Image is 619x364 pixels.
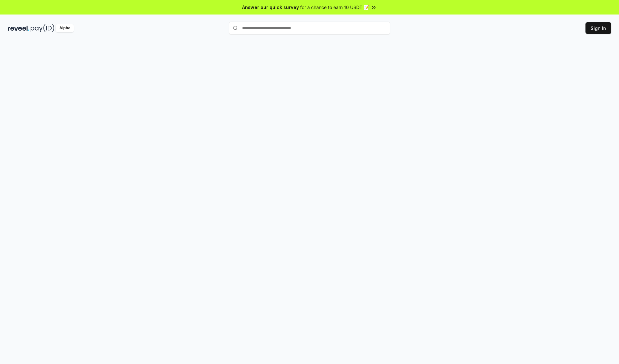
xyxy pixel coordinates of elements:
img: reveel_dark [8,24,29,32]
span: for a chance to earn 10 USDT 📝 [300,4,369,11]
div: Alpha [56,24,74,32]
button: Sign In [585,22,611,34]
span: Answer our quick survey [242,4,299,11]
img: pay_id [31,24,54,32]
